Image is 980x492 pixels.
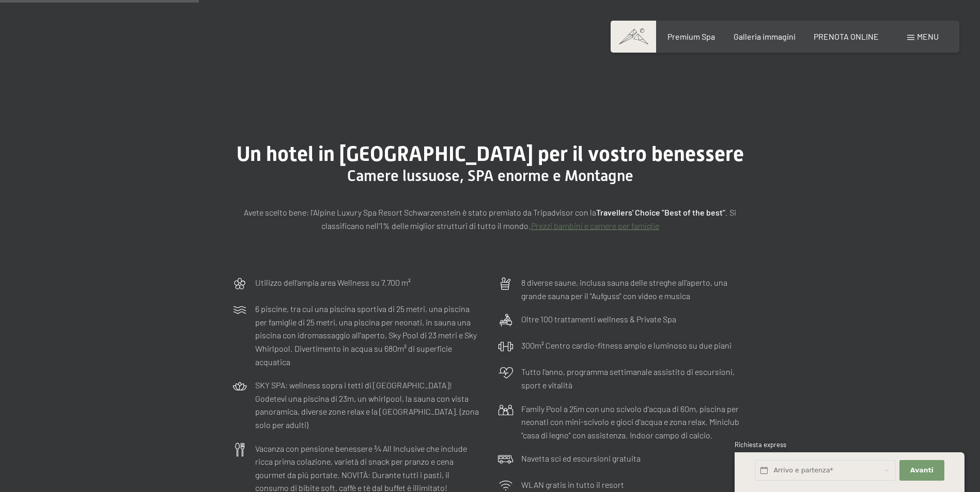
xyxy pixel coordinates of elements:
[237,142,744,166] span: Un hotel in [GEOGRAPHIC_DATA] per il vostro benessere
[667,31,715,41] a: Premium Spa
[255,379,483,431] p: SKY SPA: wellness sopra i tetti di [GEOGRAPHIC_DATA]! Godetevi una piscina di 23m, un whirlpool, ...
[596,207,725,217] strong: Travellers' Choice "Best of the best"
[347,167,633,185] span: Camere lussuose, SPA enorme e Montagne
[521,365,749,391] p: Tutto l’anno, programma settimanale assistito di escursioni, sport e vitalità
[255,276,411,289] p: Utilizzo dell‘ampia area Wellness su 7.700 m²
[521,313,676,326] p: Oltre 100 trattamenti wellness & Private Spa
[910,466,934,475] span: Avanti
[255,302,483,368] p: 6 piscine, tra cui una piscina sportiva di 25 metri, una piscina per famiglie di 25 metri, una pi...
[521,478,624,491] p: WLAN gratis in tutto il resort
[521,402,749,442] p: Family Pool a 25m con uno scivolo d'acqua di 60m, piscina per neonati con mini-scivolo e gioci d'...
[917,31,939,41] span: Menu
[521,452,641,465] p: Navetta sci ed escursioni gratuita
[899,460,944,481] button: Avanti
[521,339,732,352] p: 300m² Centro cardio-fitness ampio e luminoso su due piani
[531,221,659,231] a: Prezzi bambini e camere per famiglie
[735,440,786,449] span: Richiesta express
[521,276,749,302] p: 8 diverse saune, inclusa sauna delle streghe all’aperto, una grande sauna per il "Aufguss" con vi...
[814,31,879,41] a: PRENOTA ONLINE
[734,31,796,41] a: Galleria immagini
[232,206,749,232] p: Avete scelto bene: l’Alpine Luxury Spa Resort Schwarzenstein è stato premiato da Tripadvisor con ...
